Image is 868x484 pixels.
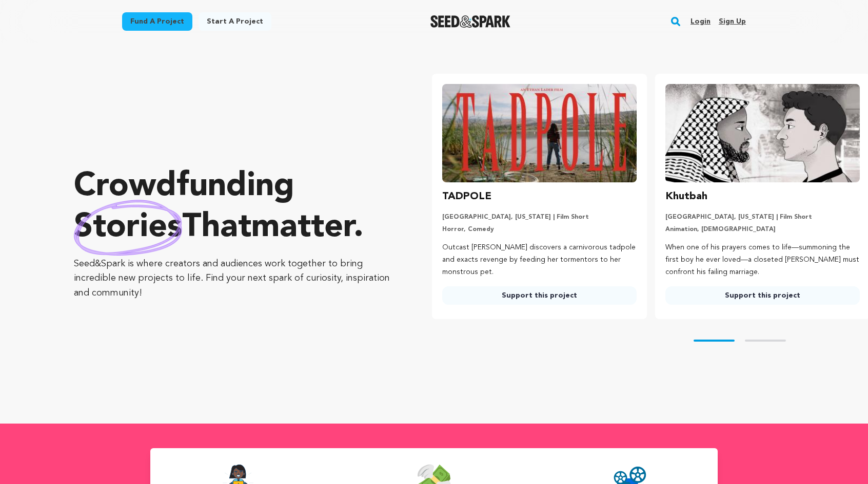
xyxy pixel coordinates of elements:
img: Khutbah image [665,84,860,182]
a: Start a project [199,12,271,31]
p: Crowdfunding that . [74,166,391,248]
p: Outcast [PERSON_NAME] discovers a carnivorous tadpole and exacts revenge by feeding her tormentor... [442,242,637,278]
p: When one of his prayers comes to life—summoning the first boy he ever loved—a closeted [PERSON_NA... [665,242,860,278]
p: Horror, Comedy [442,225,637,234]
h3: TADPOLE [442,188,491,205]
a: Fund a project [122,12,192,31]
img: TADPOLE image [442,84,637,182]
h3: Khutbah [665,188,707,205]
img: hand sketched image [74,200,182,256]
p: Seed&Spark is where creators and audiences work together to bring incredible new projects to life... [74,257,391,301]
img: Seed&Spark Logo Dark Mode [430,15,511,28]
a: Login [691,13,711,30]
a: Support this project [442,286,637,305]
p: [GEOGRAPHIC_DATA], [US_STATE] | Film Short [442,213,637,221]
a: Seed&Spark Homepage [430,15,511,28]
a: Support this project [665,286,860,305]
a: Sign up [719,13,746,30]
span: matter [251,212,353,244]
p: Animation, [DEMOGRAPHIC_DATA] [665,225,860,234]
p: [GEOGRAPHIC_DATA], [US_STATE] | Film Short [665,213,860,221]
